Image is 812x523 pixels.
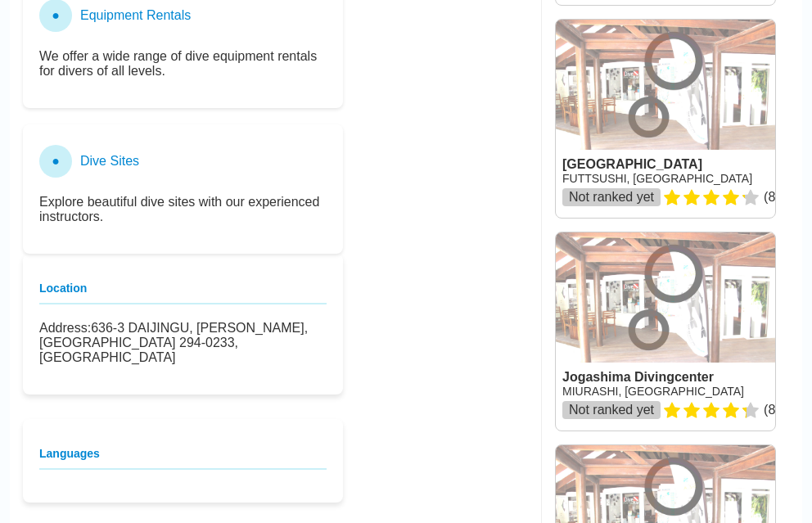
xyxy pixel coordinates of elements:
h3: Languages [39,447,327,470]
a: MIURASHI, [GEOGRAPHIC_DATA] [562,385,744,398]
strong: Address: [39,321,91,335]
p: 636-3 DAIJINGU, [PERSON_NAME], [GEOGRAPHIC_DATA] 294-0233, [GEOGRAPHIC_DATA] [39,321,327,365]
p: Explore beautiful dive sites with our experienced instructors. [39,195,327,224]
h3: Dive Sites [80,154,139,169]
p: We offer a wide range of dive equipment rentals for divers of all levels. [39,49,327,79]
div: ● [39,145,72,178]
h3: Equipment Rentals [80,8,191,23]
h3: Location [39,282,327,304]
